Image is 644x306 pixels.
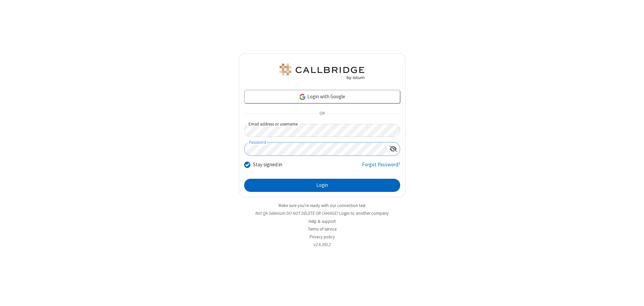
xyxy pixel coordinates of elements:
a: Terms of service [308,226,336,232]
input: Password [245,142,387,156]
a: Make sure you're ready with our connection test [279,203,365,208]
label: Stay signed in [253,161,282,169]
img: google-icon.png [299,93,306,101]
a: Help & support [309,218,336,224]
a: Privacy policy [310,234,335,240]
span: OR [317,109,327,118]
div: Show password [387,142,400,155]
a: Forgot Password? [362,161,400,174]
button: Login to another company [339,210,389,216]
li: Not QA Selenium DO NOT DELETE OR CHANGE? [239,210,406,216]
li: v2.6.350.2 [239,241,406,248]
img: QA Selenium DO NOT DELETE OR CHANGE [278,64,366,80]
button: Login [244,179,400,192]
a: Login with Google [244,90,400,103]
input: Email address or username [244,124,400,137]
